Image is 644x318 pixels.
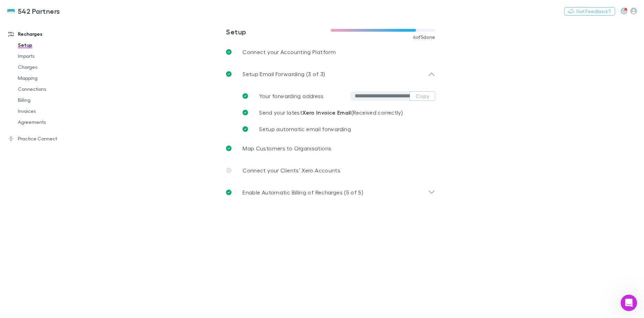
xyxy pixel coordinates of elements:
a: Mapping [11,73,93,84]
iframe: Intercom live chat [621,295,637,311]
a: Practice Connect [1,133,93,144]
a: Connect your Accounting Platform [221,41,441,63]
span: Your forwarding address [259,93,323,99]
button: Got Feedback? [564,7,615,15]
a: Imports [11,51,93,62]
a: Recharges [1,29,93,40]
a: Billing [11,95,93,106]
h3: Setup [226,28,331,36]
a: Charges [11,62,93,73]
div: Setup Email Forwarding (3 of 3) [221,63,441,85]
a: Connect your Clients’ Xero Accounts [221,159,441,181]
a: Invoices [11,106,93,117]
a: Connections [11,84,93,95]
p: Setup Email Forwarding (3 of 3) [243,70,325,78]
p: Enable Automatic Billing of Recharges (5 of 5) [243,188,363,197]
span: Send your latest (Received correctly) [259,109,403,116]
button: Copy [410,91,435,101]
strong: Xero Invoice Email [302,109,351,116]
span: Setup automatic email forwarding [259,126,351,132]
a: Send your latestXero Invoice Email(Received correctly) [237,104,435,121]
a: Map Customers to Organisations [221,137,441,159]
a: 542 Partners [3,3,64,19]
p: Connect your Accounting Platform [243,48,336,56]
p: Map Customers to Organisations [243,144,331,152]
a: Setup automatic email forwarding [237,121,435,137]
h3: 542 Partners [18,7,60,15]
p: Connect your Clients’ Xero Accounts [243,166,340,174]
div: Enable Automatic Billing of Recharges (5 of 5) [221,181,441,203]
img: 542 Partners's Logo [7,7,15,15]
span: 4 of 5 done [413,34,436,40]
a: Agreements [11,117,93,128]
a: Setup [11,40,93,51]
